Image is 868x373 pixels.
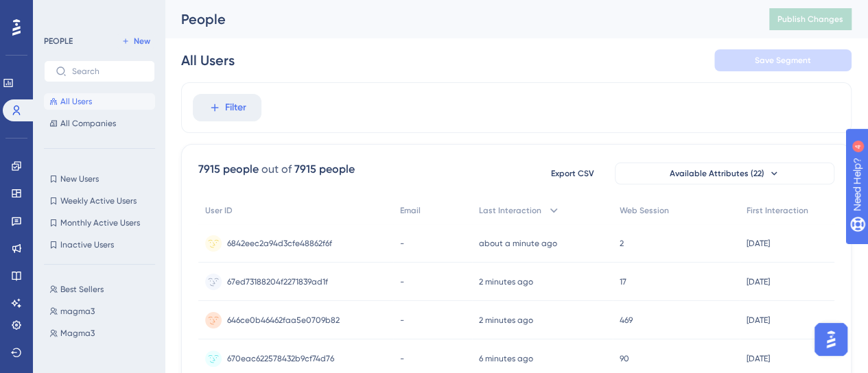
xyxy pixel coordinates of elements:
div: 4 [95,7,99,18]
span: First Interaction [747,205,808,216]
span: User ID [205,205,233,216]
span: Web Session [620,205,669,216]
time: [DATE] [747,239,770,248]
span: - [400,353,404,364]
time: [DATE] [747,315,770,325]
button: Monthly Active Users [44,215,155,231]
span: Best Sellers [60,284,104,295]
span: New [134,36,150,47]
button: Available Attributes (22) [615,163,834,184]
span: Weekly Active Users [60,195,137,206]
button: Best Sellers [44,281,163,298]
span: magma3 [60,306,95,317]
span: Need Help? [33,3,86,20]
iframe: UserGuiding AI Assistant Launcher [810,319,852,360]
span: Email [400,205,421,216]
button: Save Segment [714,49,852,71]
button: New [117,33,155,49]
button: Export CSV [538,163,607,184]
input: Search [72,67,143,76]
span: Export CSV [551,168,594,179]
time: [DATE] [747,277,770,287]
div: 7915 people [294,161,355,178]
span: - [400,238,404,249]
span: 90 [620,353,629,364]
span: - [400,315,404,326]
time: 2 minutes ago [479,315,533,325]
span: 17 [620,276,626,287]
button: Publish Changes [769,8,852,30]
span: All Users [60,96,92,107]
span: Publish Changes [777,14,843,25]
time: about a minute ago [479,239,557,248]
button: All Users [44,93,155,110]
div: out of [261,161,292,178]
span: Available Attributes (22) [670,168,764,179]
time: [DATE] [747,354,770,363]
button: Inactive Users [44,237,155,253]
div: People [181,10,735,29]
span: 2 [620,238,624,249]
span: 6842eec2a94d3cfe48862f6f [227,238,332,249]
span: Monthly Active Users [60,217,140,228]
button: Weekly Active Users [44,193,155,209]
span: Filter [225,99,246,116]
span: Save Segment [755,55,811,66]
button: New Users [44,171,155,187]
span: New Users [60,173,99,184]
span: 469 [620,315,633,326]
time: 2 minutes ago [479,277,533,287]
span: Last Interaction [479,205,541,216]
span: 67ed73188204f2271839ad1f [227,276,328,287]
div: All Users [181,51,235,70]
button: Magma3 [44,325,163,341]
span: Inactive Users [60,239,114,250]
span: All Companies [60,118,116,129]
button: Filter [193,94,261,121]
span: - [400,276,404,287]
span: 670eac622578432b9cf74d76 [227,353,334,364]
div: PEOPLE [44,36,73,47]
button: magma3 [44,303,163,320]
time: 6 minutes ago [479,354,533,363]
span: 646ce0b46462faa5e0709b82 [227,315,340,326]
div: 7915 people [198,161,259,178]
button: All Companies [44,115,155,132]
span: Magma3 [60,328,95,339]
